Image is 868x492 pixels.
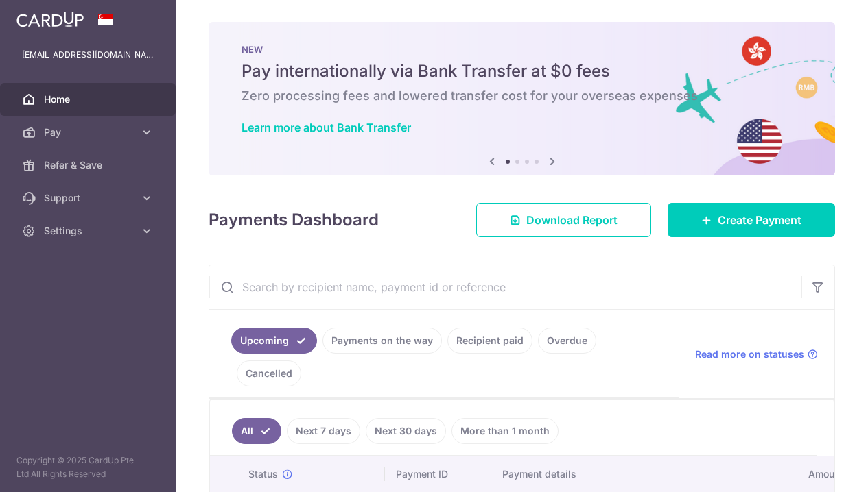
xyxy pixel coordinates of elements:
[695,347,818,361] a: Read more on statuses
[242,88,802,104] h6: Zero processing fees and lowered transfer cost for your overseas expenses
[209,265,801,309] input: Search by recipient name, payment id or reference
[237,360,301,386] a: Cancelled
[209,208,379,232] h4: Payments Dashboard
[385,456,491,492] th: Payment ID
[44,191,134,205] span: Support
[526,212,618,228] span: Download Report
[491,456,797,492] th: Payment details
[22,48,154,62] p: [EMAIL_ADDRESS][DOMAIN_NAME]
[44,93,134,106] span: Home
[322,328,442,354] a: Payments on the way
[209,22,835,175] img: Bank transfer banner
[695,347,804,361] span: Read more on statuses
[287,418,360,444] a: Next 7 days
[451,418,559,444] a: More than 1 month
[718,212,801,228] span: Create Payment
[16,11,84,27] img: CardUp
[44,158,134,172] span: Refer & Save
[447,328,532,354] a: Recipient paid
[538,328,596,354] a: Overdue
[44,125,134,139] span: Pay
[231,328,317,354] a: Upcoming
[808,467,843,481] span: Amount
[366,418,446,444] a: Next 30 days
[232,418,281,444] a: All
[476,203,651,237] a: Download Report
[248,467,278,481] span: Status
[242,60,802,82] h5: Pay internationally via Bank Transfer at $0 fees
[242,44,802,55] p: NEW
[44,224,134,238] span: Settings
[668,203,835,237] a: Create Payment
[242,121,411,134] a: Learn more about Bank Transfer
